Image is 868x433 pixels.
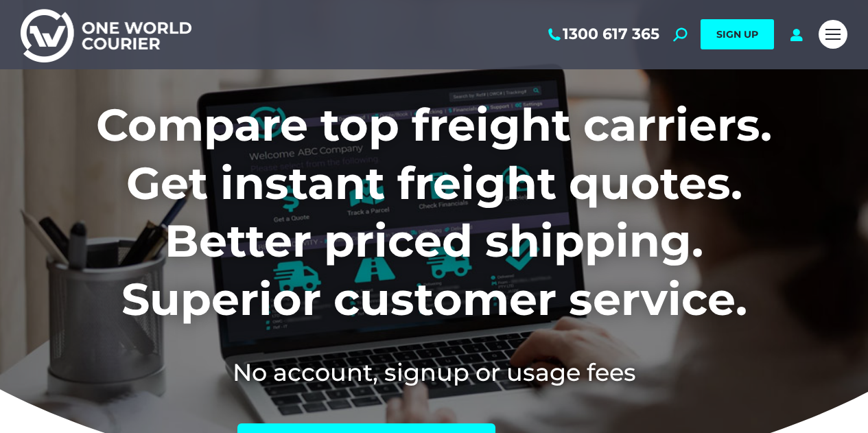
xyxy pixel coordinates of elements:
a: Mobile menu icon [819,20,847,49]
a: 1300 617 365 [546,25,659,43]
h2: No account, signup or usage fees [21,355,847,389]
h1: Compare top freight carriers. Get instant freight quotes. Better priced shipping. Superior custom... [21,96,847,328]
a: SIGN UP [701,19,774,49]
span: SIGN UP [716,28,758,40]
img: One World Courier [21,7,191,62]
